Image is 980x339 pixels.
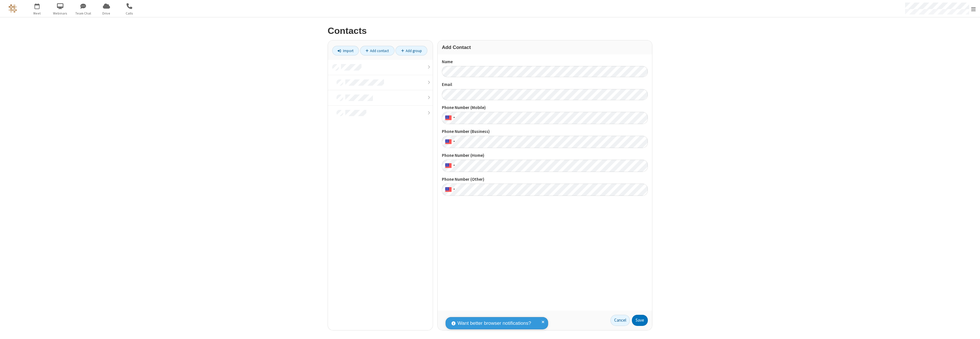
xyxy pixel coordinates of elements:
span: Meet [26,11,48,16]
a: Add group [395,46,427,56]
div: United States: + 1 [442,112,457,124]
span: Want better browser notifications? [458,320,531,327]
button: Save [632,315,648,326]
h2: Contacts [328,26,652,36]
div: United States: + 1 [442,160,457,172]
a: Import [332,46,359,56]
div: United States: + 1 [442,136,457,148]
img: QA Selenium DO NOT DELETE OR CHANGE [9,4,17,13]
a: Cancel [611,315,630,326]
span: Calls [119,11,140,16]
label: Email [442,81,648,88]
label: Phone Number (Mobile) [442,104,648,111]
label: Phone Number (Other) [442,176,648,183]
span: Team Chat [73,11,94,16]
span: Drive [96,11,117,16]
span: Webinars [50,11,71,16]
div: United States: + 1 [442,184,457,196]
h3: Add Contact [442,45,648,50]
label: Phone Number (Business) [442,128,648,135]
label: Phone Number (Home) [442,152,648,159]
label: Name [442,59,648,65]
a: Add contact [360,46,395,56]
